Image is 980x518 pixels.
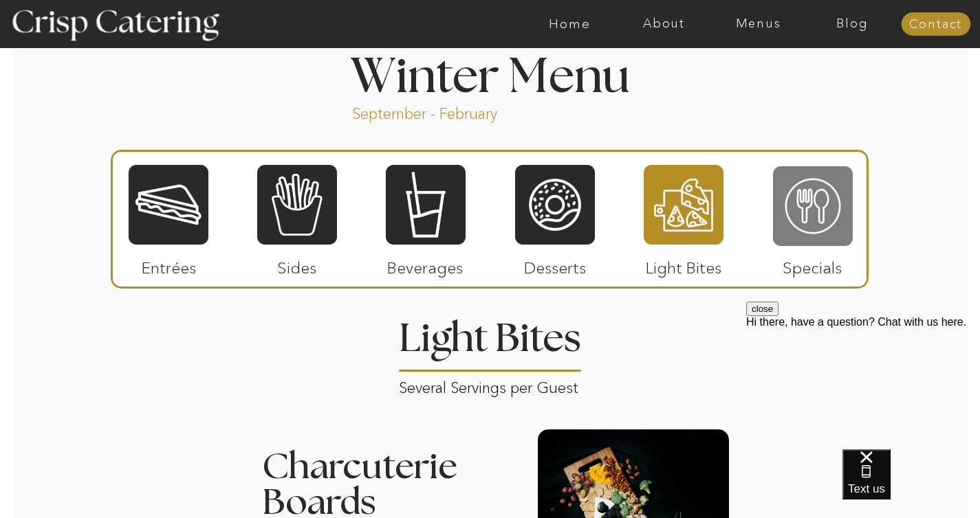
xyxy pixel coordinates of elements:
[380,245,471,284] p: Beverages
[510,245,601,284] p: Desserts
[805,17,900,31] a: Blog
[352,104,541,120] p: September - February
[767,245,858,284] p: Specials
[617,17,711,31] a: About
[123,245,215,284] p: Entrées
[251,245,342,284] p: Sides
[299,54,682,94] h1: Winter Menu
[399,374,582,390] p: Several Servings per Guest
[523,17,617,31] a: Home
[394,319,587,346] h2: Light Bites
[901,18,970,32] a: Contact
[711,17,805,31] a: Menus
[638,245,730,284] p: Light Bites
[842,449,980,518] iframe: podium webchat widget bubble
[746,302,980,466] iframe: podium webchat widget prompt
